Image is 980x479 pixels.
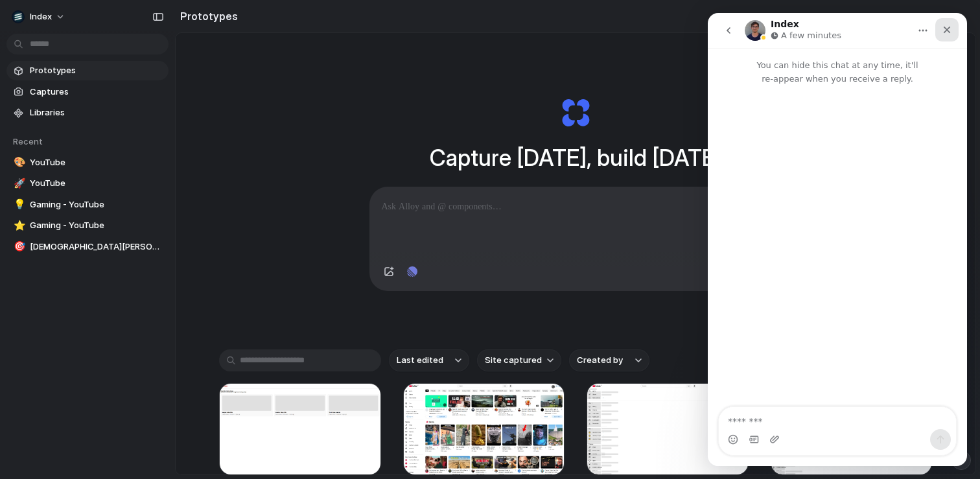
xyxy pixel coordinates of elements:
[6,216,169,235] a: ⭐Gaming - YouTube
[6,61,169,80] a: Prototypes
[14,239,23,254] div: 🎯
[6,153,169,172] a: 🎨YouTube
[6,103,169,123] a: Libraries
[30,10,52,23] span: Index
[389,349,469,371] button: Last edited
[6,237,169,257] a: 🎯[DEMOGRAPHIC_DATA][PERSON_NAME]
[13,136,43,146] span: Recent
[30,219,163,232] span: Gaming - YouTube
[6,195,169,215] a: 💡Gaming - YouTube
[12,219,25,232] button: ⭐
[30,240,163,253] span: [DEMOGRAPHIC_DATA][PERSON_NAME]
[14,218,23,233] div: ⭐
[12,156,25,169] button: 🎨
[175,8,238,24] h2: Prototypes
[577,354,623,367] span: Created by
[30,106,163,119] span: Libraries
[430,141,722,175] h1: Capture [DATE], build [DATE]
[14,176,23,191] div: 🚀
[14,197,23,212] div: 💡
[477,349,561,371] button: Site captured
[12,240,25,253] button: 🎯
[6,82,169,102] a: Captures
[397,354,443,367] span: Last edited
[6,6,72,27] button: Index
[12,177,25,190] button: 🚀
[6,174,169,193] a: 🚀YouTube
[30,156,163,169] span: YouTube
[30,64,163,77] span: Prototypes
[708,13,967,466] iframe: Intercom live chat
[14,155,23,170] div: 🎨
[30,198,163,211] span: Gaming - YouTube
[12,198,25,211] button: 💡
[569,349,649,371] button: Created by
[485,354,542,367] span: Site captured
[30,86,163,99] span: Captures
[30,177,163,190] span: YouTube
